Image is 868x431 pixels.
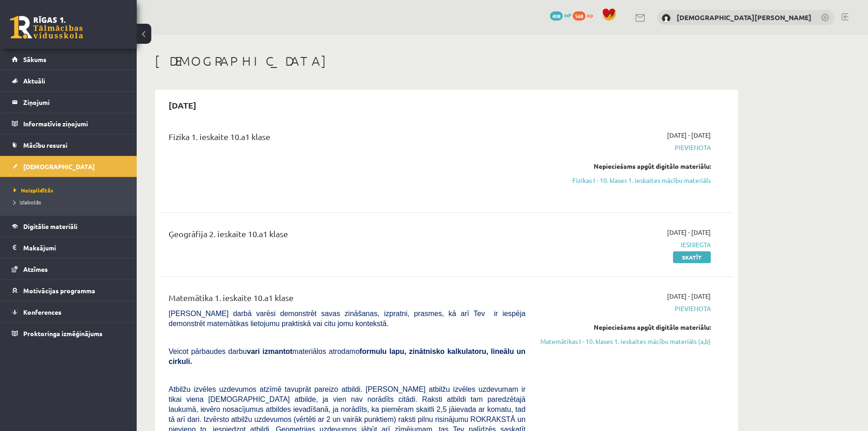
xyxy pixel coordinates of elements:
[10,16,83,39] a: Rīgas 1. Tālmācības vidusskola
[247,348,293,355] b: vari izmantot
[12,259,125,280] a: Atzīmes
[539,322,711,332] div: Nepieciešams apgūt digitālo materiālu:
[12,70,125,91] a: Aktuāli
[23,286,95,295] span: Motivācijas programma
[169,130,525,147] div: Fizika 1. ieskaite 10.a1 klase
[23,222,77,230] span: Digitālie materiāli
[14,198,128,206] a: Izlabotās
[550,11,563,21] span: 408
[12,135,125,156] a: Mācību resursi
[23,329,103,338] span: Proktoringa izmēģinājums
[23,55,46,63] span: Sākums
[662,14,671,23] img: Kristaps Jegorovs
[12,280,125,301] a: Motivācijas programma
[23,77,45,85] span: Aktuāli
[14,187,53,194] span: Neizpildītās
[587,11,593,19] span: xp
[23,237,125,258] legend: Maksājumi
[550,11,571,19] a: 408 mP
[667,228,711,237] span: [DATE] - [DATE]
[12,113,125,134] a: Informatīvie ziņojumi
[12,92,125,113] a: Ziņojumi
[573,11,586,21] span: 568
[23,162,95,171] span: [DEMOGRAPHIC_DATA]
[667,130,711,140] span: [DATE] - [DATE]
[539,304,711,313] span: Pievienota
[23,308,62,316] span: Konferences
[169,348,525,365] span: Veicot pārbaudes darbu materiālos atrodamo
[169,228,525,244] div: Ģeogrāfija 2. ieskaite 10.a1 klase
[673,251,711,263] a: Skatīt
[169,348,525,365] b: formulu lapu, zinātnisko kalkulatoru, lineālu un cirkuli.
[12,323,125,344] a: Proktoringa izmēģinājums
[539,337,711,346] a: Matemātikas I - 10. klases 1. ieskaites mācību materiāls (a,b)
[539,161,711,171] div: Nepieciešams apgūt digitālo materiālu:
[14,186,128,194] a: Neizpildītās
[12,301,125,322] a: Konferences
[12,216,125,237] a: Digitālie materiāli
[667,291,711,301] span: [DATE] - [DATE]
[23,265,48,273] span: Atzīmes
[677,13,812,22] a: [DEMOGRAPHIC_DATA][PERSON_NAME]
[169,291,525,308] div: Matemātika 1. ieskaite 10.a1 klase
[14,198,41,206] span: Izlabotās
[12,237,125,258] a: Maksājumi
[539,143,711,152] span: Pievienota
[539,240,711,249] span: Iesniegta
[23,141,67,149] span: Mācību resursi
[12,156,125,177] a: [DEMOGRAPHIC_DATA]
[23,92,125,113] legend: Ziņojumi
[12,49,125,70] a: Sākums
[539,176,711,185] a: Fizikas I - 10. klases 1. ieskaites mācību materiāls
[564,11,571,19] span: mP
[159,94,205,116] h2: [DATE]
[573,11,597,19] a: 568 xp
[169,310,525,327] span: [PERSON_NAME] darbā varēsi demonstrēt savas zināšanas, izpratni, prasmes, kā arī Tev ir iespēja d...
[23,113,125,134] legend: Informatīvie ziņojumi
[155,53,738,69] h1: [DEMOGRAPHIC_DATA]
